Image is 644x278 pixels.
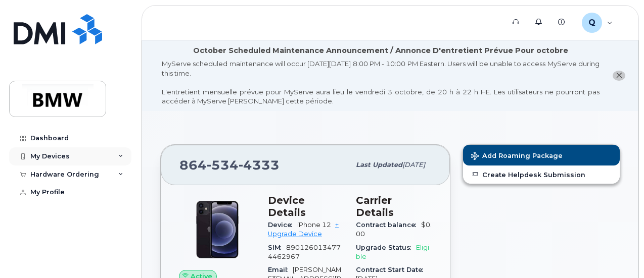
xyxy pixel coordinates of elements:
span: 4333 [239,157,280,173]
span: Contract balance [356,221,421,229]
span: Contract Start Date [356,266,428,273]
span: Add Roaming Package [471,152,563,161]
img: iPhone_12.jpg [187,199,248,260]
h3: Carrier Details [356,194,432,218]
h3: Device Details [268,194,344,218]
button: Add Roaming Package [463,145,620,165]
span: 864 [179,157,280,173]
span: Last updated [356,161,402,169]
a: Create Helpdesk Submission [463,165,620,184]
span: Eligible [356,244,429,260]
button: close notification [613,71,625,81]
span: Upgrade Status [356,244,416,251]
span: 534 [207,157,239,173]
span: SIM [268,244,286,251]
span: Email [268,266,293,273]
span: [DATE] [402,161,425,169]
span: Device [268,221,297,229]
div: MyServe scheduled maintenance will occur [DATE][DATE] 8:00 PM - 10:00 PM Eastern. Users will be u... [162,59,600,106]
div: October Scheduled Maintenance Announcement / Annonce D'entretient Prévue Pour octobre [193,45,568,56]
span: 8901260134774462967 [268,244,341,260]
span: iPhone 12 [297,221,331,229]
iframe: Messenger Launcher [600,234,636,270]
